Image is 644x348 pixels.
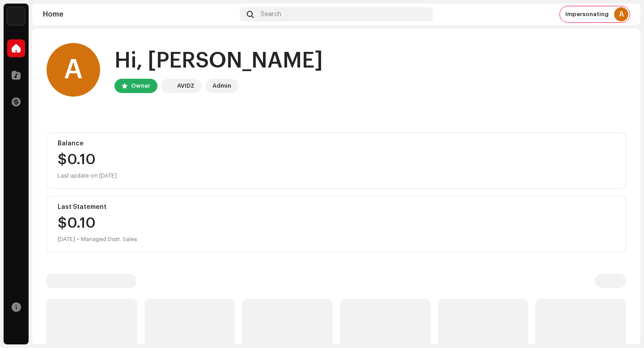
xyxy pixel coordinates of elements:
[47,43,100,97] div: A
[47,132,626,189] re-o-card-value: Balance
[43,11,236,18] div: Home
[261,11,281,18] span: Search
[58,140,615,147] div: Balance
[212,81,231,91] div: Admin
[58,234,75,245] div: [DATE]
[114,47,323,75] div: Hi, [PERSON_NAME]
[177,81,195,91] div: AVIDZ
[58,170,615,181] div: Last update on [DATE]
[47,196,626,252] re-o-card-value: Last Statement
[614,7,628,21] div: A
[163,81,174,91] img: 10d72f0b-d06a-424f-aeaa-9c9f537e57b6
[131,81,150,91] div: Owner
[58,204,615,211] div: Last Statement
[81,234,137,245] div: Managed Distr. Sales
[565,11,609,18] span: Impersonating
[7,7,25,25] img: 10d72f0b-d06a-424f-aeaa-9c9f537e57b6
[77,234,79,245] div: •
